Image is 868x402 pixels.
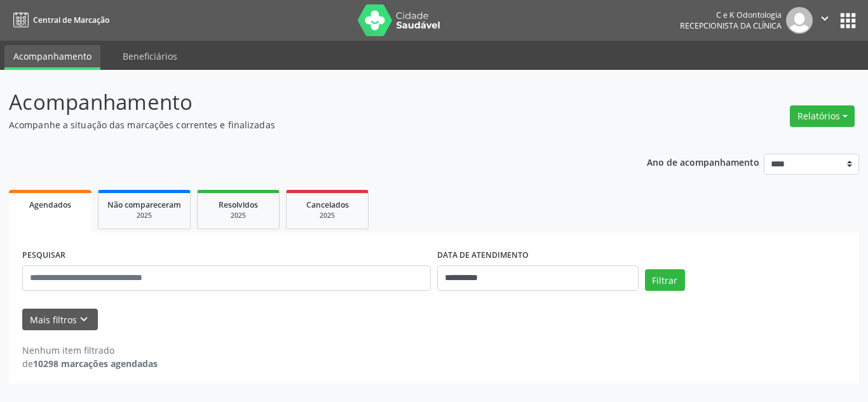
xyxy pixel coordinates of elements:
[645,269,685,291] button: Filtrar
[107,199,181,210] span: Não compareceram
[818,11,832,25] i: 
[9,10,109,30] a: Central de Marcação
[22,246,65,265] label: PESQUISAR
[4,45,100,70] a: Acompanhamento
[29,199,71,210] span: Agendados
[680,20,782,31] span: Recepcionista da clínica
[22,309,98,331] button: Mais filtroskeyboard_arrow_down
[680,10,782,20] div: C e K Odontologia
[9,86,604,118] p: Acompanhamento
[207,211,270,220] div: 2025
[77,312,91,326] i: keyboard_arrow_down
[295,211,359,220] div: 2025
[33,15,109,25] span: Central de Marcação
[437,246,529,265] label: DATA DE ATENDIMENTO
[22,344,158,357] div: Nenhum item filtrado
[114,45,186,67] a: Beneficiários
[813,7,837,34] button: 
[647,154,759,170] p: Ano de acompanhamento
[33,358,158,370] strong: 10298 marcações agendadas
[837,10,859,32] button: apps
[306,199,349,210] span: Cancelados
[790,105,855,127] button: Relatórios
[9,118,604,131] p: Acompanhe a situação das marcações correntes e finalizadas
[22,357,158,370] div: de
[219,199,258,210] span: Resolvidos
[107,211,181,220] div: 2025
[786,7,813,34] img: img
